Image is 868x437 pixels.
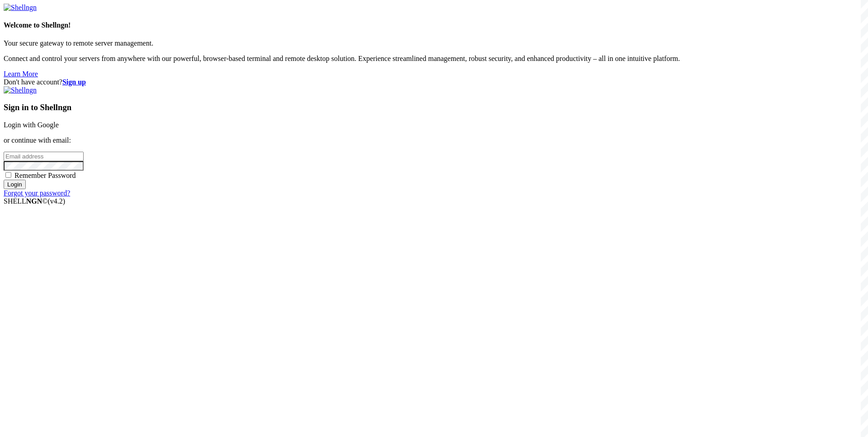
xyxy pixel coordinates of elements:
p: Connect and control your servers from anywhere with our powerful, browser-based terminal and remo... [4,55,864,63]
b: NGN [26,197,42,205]
input: Email address [4,152,84,161]
img: Shellngn [4,86,37,94]
a: Login with Google [4,121,59,129]
p: Your secure gateway to remote server management. [4,39,864,47]
input: Remember Password [5,172,11,178]
a: Sign up [62,78,86,86]
h3: Sign in to Shellngn [4,102,864,112]
a: Learn More [4,70,38,78]
p: or continue with email: [4,136,864,144]
div: Don't have account? [4,78,864,86]
span: SHELL © [4,197,65,205]
input: Login [4,180,26,189]
h4: Welcome to Shellngn! [4,21,864,29]
img: Shellngn [4,4,37,12]
a: Forgot your password? [4,189,70,197]
span: 4.2.0 [48,197,66,205]
span: Remember Password [14,172,76,179]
